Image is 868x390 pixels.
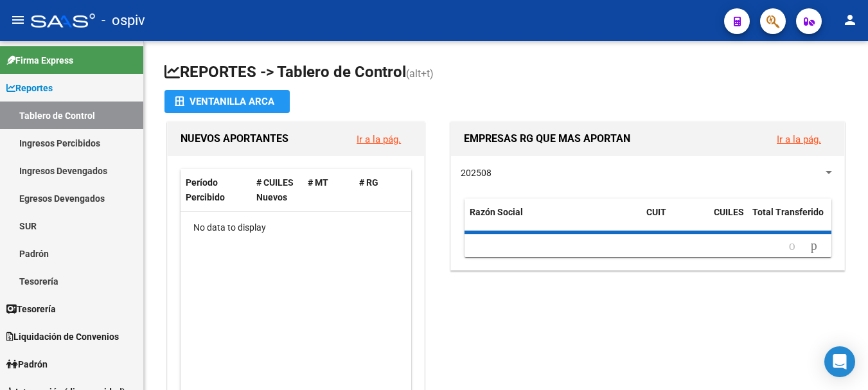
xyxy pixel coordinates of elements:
[465,199,641,241] datatable-header-cell: Razón Social
[181,169,251,211] datatable-header-cell: Período Percibido
[10,12,26,28] mat-icon: menu
[406,67,434,80] span: (alt+t)
[359,177,378,188] span: # RG
[181,212,414,244] div: No data to display
[461,168,492,178] span: 202508
[747,199,837,241] datatable-header-cell: Total Transferido
[181,132,288,145] span: NUEVOS APORTANTES
[464,132,630,145] span: EMPRESAS RG QUE MAS APORTAN
[175,90,279,113] div: Ventanilla ARCA
[354,169,405,211] datatable-header-cell: # RG
[641,199,709,241] datatable-header-cell: CUIT
[164,62,847,84] h1: REPORTES -> Tablero de Control
[303,169,354,211] datatable-header-cell: # MT
[308,177,328,188] span: # MT
[6,81,53,95] span: Reportes
[842,12,858,28] mat-icon: person
[777,134,821,145] a: Ir a la pág.
[102,6,145,35] span: - ospiv
[357,134,401,145] a: Ir a la pág.
[766,127,831,151] button: Ir a la pág.
[6,357,48,371] span: Padrón
[6,302,56,316] span: Tesorería
[709,199,747,241] datatable-header-cell: CUILES
[164,90,290,113] button: Ventanilla ARCA
[824,346,855,377] div: Open Intercom Messenger
[805,239,823,253] a: go to next page
[346,127,411,151] button: Ir a la pág.
[256,177,294,202] span: # CUILES Nuevos
[470,207,523,217] span: Razón Social
[783,239,801,253] a: go to previous page
[6,53,73,67] span: Firma Express
[251,169,303,211] datatable-header-cell: # CUILES Nuevos
[6,330,119,344] span: Liquidación de Convenios
[714,207,744,217] span: CUILES
[186,177,225,202] span: Período Percibido
[646,207,666,217] span: CUIT
[752,207,824,217] span: Total Transferido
